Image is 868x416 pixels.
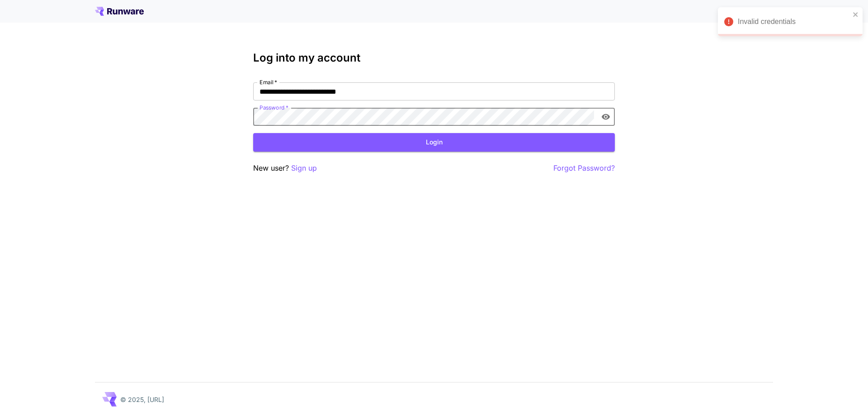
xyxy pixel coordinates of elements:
[738,16,850,27] div: Invalid credentials
[120,395,164,404] p: © 2025, [URL]
[853,11,859,18] button: close
[553,163,615,174] button: Forgot Password?
[598,109,614,125] button: toggle password visibility
[259,78,277,86] label: Email
[291,163,317,174] button: Sign up
[253,52,615,64] h3: Log into my account
[253,133,615,152] button: Login
[253,163,317,174] p: New user?
[259,104,288,111] label: Password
